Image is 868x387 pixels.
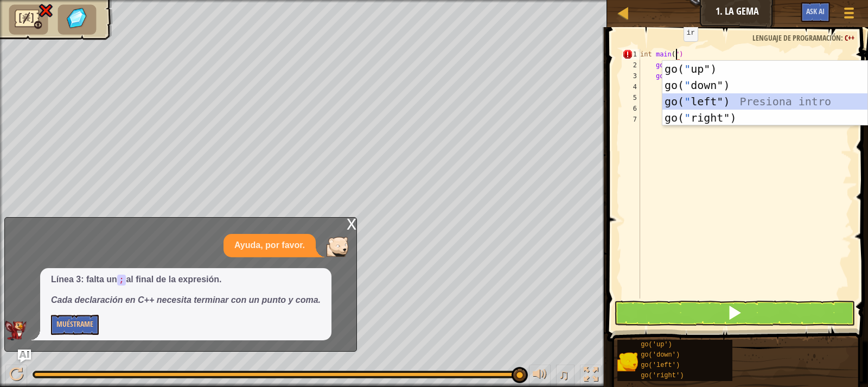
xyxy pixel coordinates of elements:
[806,6,825,16] span: Ask AI
[845,33,854,43] span: C++
[5,321,27,340] img: AI
[327,236,348,257] img: Player
[752,33,841,43] span: Lenguaje de programación
[622,92,640,103] div: 5
[556,365,575,387] button: ♫
[835,2,863,28] button: Mostrar menú del juego
[641,351,680,359] span: go('down')
[801,2,830,22] button: Ask AI
[580,365,602,387] button: Alterna pantalla completa.
[617,351,638,372] img: portrait.png
[347,218,356,229] div: x
[687,29,695,37] code: ir
[622,49,640,60] div: 1
[641,361,680,369] span: go('left')
[234,239,305,252] p: Ayuda, por favor.
[117,275,126,286] code: ;
[622,60,640,71] div: 2
[18,350,31,363] button: Ask AI
[622,81,640,92] div: 4
[841,33,845,43] span: :
[529,365,551,387] button: Ajustar volúmen
[622,71,640,81] div: 3
[51,274,321,286] p: Línea 3: falta un al final de la expresión.
[558,366,569,383] span: ♫
[641,372,684,379] span: go('right')
[9,5,48,35] li: No code problems.
[622,114,640,125] div: 7
[5,365,27,387] button: Ctrl + P: Play
[51,295,321,304] em: Cada declaración en C++ necesita terminar con un punto y coma.
[51,315,99,335] button: Muéstrame
[622,103,640,114] div: 6
[614,301,855,326] button: Shift+Enter: Ejecutar código actual.
[641,341,672,348] span: go('up')
[58,5,97,35] li: Recoge las gemas.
